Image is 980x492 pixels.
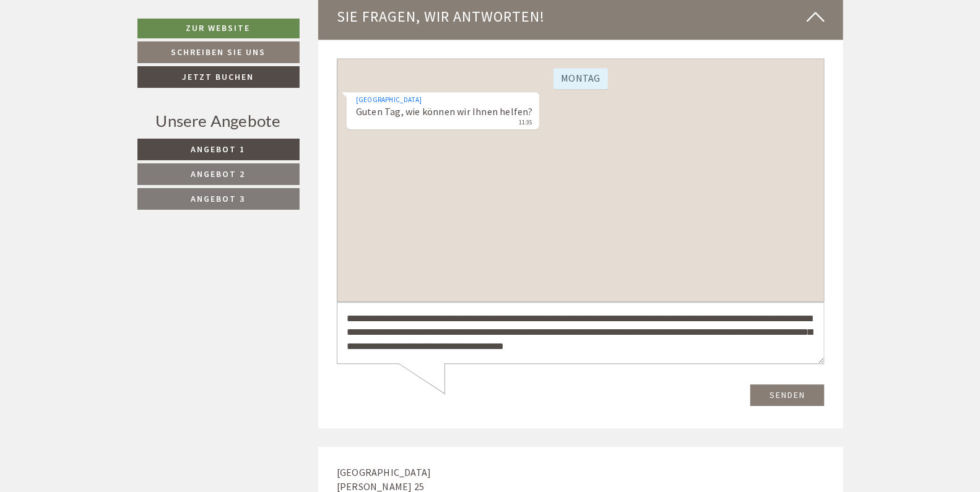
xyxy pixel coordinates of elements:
[137,41,300,63] a: Schreiben Sie uns
[337,466,431,478] span: [GEOGRAPHIC_DATA]
[191,193,246,204] span: Angebot 3
[137,19,300,38] a: Zur Website
[191,144,246,155] span: Angebot 1
[19,61,196,69] small: 11:35
[414,326,488,348] button: Senden
[137,110,300,132] div: Unsere Angebote
[10,34,202,72] div: Guten Tag, wie können wir Ihnen helfen?
[19,37,196,46] div: [GEOGRAPHIC_DATA]
[137,66,300,88] a: Jetzt buchen
[191,168,246,179] span: Angebot 2
[217,10,271,31] div: Montag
